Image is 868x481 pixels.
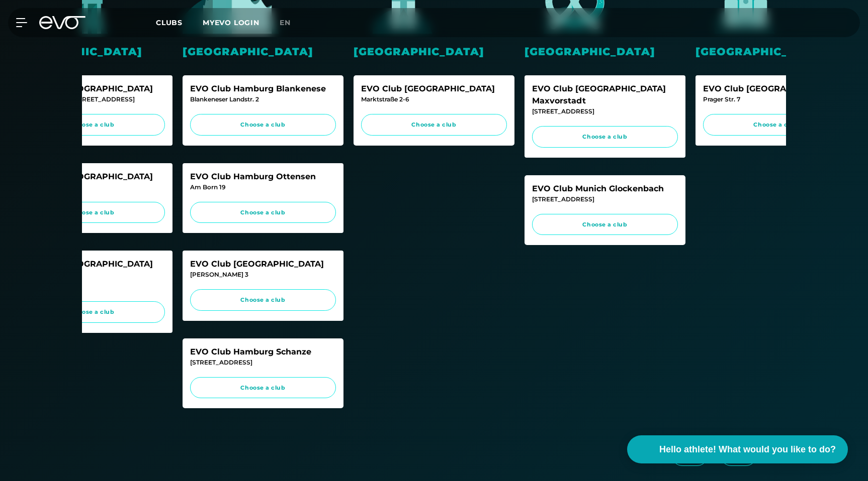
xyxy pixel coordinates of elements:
[703,114,849,136] a: Choose a club
[19,84,153,93] font: EVO Club [GEOGRAPHIC_DATA]
[240,209,285,216] font: Choose a club
[190,95,259,103] font: Blankeneser Landstr. 2
[190,202,336,223] a: Choose a club
[190,289,336,311] a: Choose a club
[532,126,678,148] a: Choose a club
[582,133,627,140] font: Choose a club
[411,121,456,128] font: Choose a club
[19,114,165,136] a: Choose a club
[532,195,594,203] font: [STREET_ADDRESS]
[753,121,798,128] font: Choose a club
[240,296,285,303] font: Choose a club
[240,121,285,128] font: Choose a club
[280,18,291,27] font: en
[532,214,678,235] a: Choose a club
[525,45,655,58] font: [GEOGRAPHIC_DATA]
[361,114,507,136] a: Choose a club
[19,301,165,323] a: Choose a club
[627,435,848,463] button: Hello athlete! What would you like to do?
[280,17,303,29] a: en
[19,172,153,181] font: EVO Club [GEOGRAPHIC_DATA]
[696,45,826,58] font: [GEOGRAPHIC_DATA]
[361,84,495,93] font: EVO Club [GEOGRAPHIC_DATA]
[190,114,336,136] a: Choose a club
[190,259,324,269] font: EVO Club [GEOGRAPHIC_DATA]
[190,271,248,278] font: [PERSON_NAME] 3
[190,358,252,366] font: [STREET_ADDRESS]
[69,308,114,315] font: Choose a club
[532,107,594,115] font: [STREET_ADDRESS]
[703,95,740,103] font: Prager Str. 7
[69,209,114,216] font: Choose a club
[532,84,666,105] font: EVO Club [GEOGRAPHIC_DATA] Maxvorstadt
[240,384,285,391] font: Choose a club
[156,18,183,27] font: Clubs
[190,347,311,356] font: EVO Club Hamburg Schanze
[582,221,627,228] font: Choose a club
[361,95,409,103] font: Marktstraße 2-6
[69,121,114,128] font: Choose a club
[203,18,259,27] a: MYEVO LOGIN
[190,377,336,399] a: Choose a club
[190,172,316,181] font: EVO Club Hamburg Ottensen
[354,45,484,58] font: [GEOGRAPHIC_DATA]
[190,183,226,191] font: Am Born 19
[19,202,165,223] a: Choose a club
[532,184,664,193] font: EVO Club Munich Glockenbach
[703,84,837,93] font: EVO Club [GEOGRAPHIC_DATA]
[190,84,326,93] font: EVO Club Hamburg Blankenese
[19,259,153,281] font: EVO Club [GEOGRAPHIC_DATA] Spittelmarkt
[183,45,313,58] font: [GEOGRAPHIC_DATA]
[659,444,836,454] font: Hello athlete! What would you like to do?
[156,18,203,27] a: Clubs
